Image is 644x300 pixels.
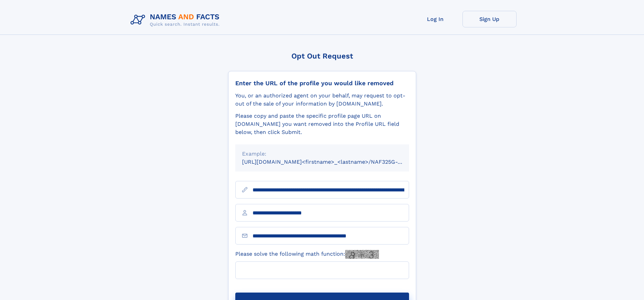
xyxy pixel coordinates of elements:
div: Please copy and paste the specific profile page URL on [DOMAIN_NAME] you want removed into the Pr... [235,112,409,136]
div: Opt Out Request [228,52,416,60]
div: Example: [242,150,402,158]
a: Log In [408,11,462,27]
div: You, or an authorized agent on your behalf, may request to opt-out of the sale of your informatio... [235,92,409,108]
label: Please solve the following math function: [235,250,379,259]
img: Logo Names and Facts [128,11,225,29]
div: Enter the URL of the profile you would like removed [235,79,409,87]
small: [URL][DOMAIN_NAME]<firstname>_<lastname>/NAF325G-xxxxxxxx [242,159,422,165]
a: Sign Up [462,11,517,27]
